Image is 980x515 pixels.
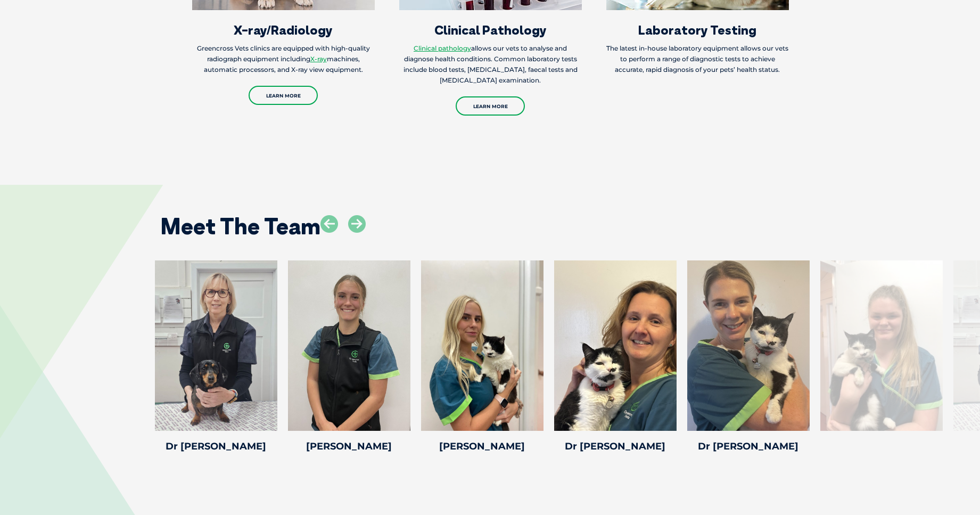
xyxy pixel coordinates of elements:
h3: Laboratory Testing [606,23,789,36]
h3: Clinical Pathology [399,23,582,36]
h2: Meet The Team [160,215,320,238]
h4: Dr [PERSON_NAME] [155,442,277,451]
a: Clinical pathology [414,44,471,52]
h3: X-ray/Radiology [192,23,375,36]
h4: [PERSON_NAME] [288,442,410,451]
a: Learn More [249,86,318,105]
h4: [PERSON_NAME] [421,442,543,451]
p: Greencross Vets clinics are equipped with high-quality radiograph equipment including machines, a... [192,43,375,75]
p: allows our vets to analyse and diagnose health conditions. Common laboratory tests include blood ... [399,43,582,86]
h4: Dr [PERSON_NAME] [687,442,810,451]
a: X-ray [310,55,327,63]
h4: Dr [PERSON_NAME] [554,442,677,451]
p: The latest in-house laboratory equipment allows our vets to perform a range of diagnostic tests t... [606,43,789,75]
a: Learn More [456,96,525,116]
